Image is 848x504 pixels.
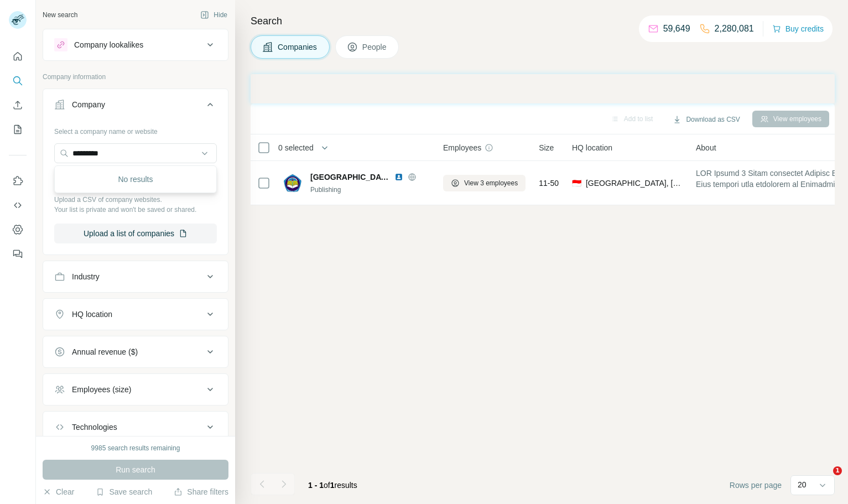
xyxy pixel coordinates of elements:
span: People [362,41,388,53]
div: Publishing [310,185,430,195]
p: 59,649 [663,22,690,35]
span: 0 selected [278,142,314,153]
span: View 3 employees [464,178,518,188]
button: Search [9,71,27,91]
button: Use Surfe API [9,195,27,215]
button: Annual revenue ($) [43,339,228,365]
button: Quick start [9,46,27,66]
img: LinkedIn logo [394,173,403,181]
span: [GEOGRAPHIC_DATA] [310,172,389,183]
span: Rows per page [730,480,782,491]
button: Use Surfe on LinkedIn [9,171,27,191]
span: 11-50 [539,178,559,189]
button: HQ location [43,301,228,328]
button: Hide [193,7,235,23]
p: 20 [798,479,807,490]
button: Feedback [9,244,27,264]
button: Technologies [43,414,228,440]
div: No results [57,168,214,190]
span: results [308,481,357,490]
div: Company [72,99,105,110]
button: Upload a list of companies [54,224,217,243]
button: Buy credits [772,21,824,37]
div: New search [43,10,77,20]
button: Company lookalikes [43,32,228,58]
span: [GEOGRAPHIC_DATA], [GEOGRAPHIC_DATA], [GEOGRAPHIC_DATA] [586,178,683,189]
span: Size [539,142,554,153]
div: Industry [72,271,100,282]
h4: Search [251,13,835,29]
button: My lists [9,119,27,139]
button: Share filters [174,486,228,497]
button: Clear [43,486,74,497]
span: of [324,481,330,490]
button: Employees (size) [43,376,228,403]
div: Select a company name or website [54,122,217,137]
div: Technologies [72,422,117,433]
p: Company information [43,72,228,82]
div: Company lookalikes [74,39,143,50]
button: Enrich CSV [9,95,27,115]
span: Companies [278,41,318,53]
button: Industry [43,263,228,290]
span: 1 - 1 [308,481,324,490]
span: Employees [443,142,481,153]
div: Annual revenue ($) [72,346,138,357]
iframe: Intercom live chat [810,466,837,493]
iframe: Banner [251,74,835,103]
div: 9985 search results remaining [91,443,180,453]
p: 2,280,081 [715,22,754,35]
div: Employees (size) [72,384,131,395]
span: 1 [330,481,335,490]
button: View 3 employees [443,175,526,191]
p: Your list is private and won't be saved or shared. [54,205,217,215]
div: HQ location [72,309,112,320]
button: Company [43,91,228,122]
button: Save search [96,486,152,497]
p: Upload a CSV of company websites. [54,195,217,205]
span: HQ location [572,142,612,153]
span: About [696,142,716,153]
button: Download as CSV [665,111,747,128]
button: Dashboard [9,220,27,240]
span: 🇮🇩 [572,178,581,189]
img: Logo of SMA Negeri 1 Garut [284,174,301,192]
span: 1 [833,466,842,475]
